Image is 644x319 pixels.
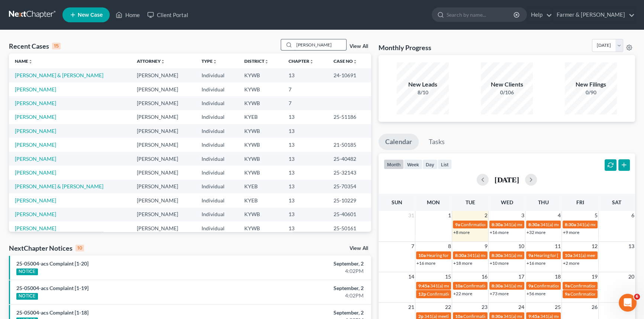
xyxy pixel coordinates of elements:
[283,68,328,82] td: 13
[565,253,572,258] span: 10a
[484,211,488,220] span: 2
[490,260,509,266] a: +10 more
[131,96,196,110] td: [PERSON_NAME]
[528,313,540,319] span: 9:45a
[328,166,371,179] td: 25-32143
[591,303,598,312] span: 26
[455,283,463,289] span: 10a
[379,43,431,52] h3: Monthly Progress
[328,152,371,166] td: 25-40482
[238,180,282,193] td: KYEB
[15,183,103,189] a: [PERSON_NAME] & [PERSON_NAME]
[161,59,165,64] i: unfold_more
[518,272,525,281] span: 17
[619,294,637,312] iframe: Intercom live chat
[253,284,364,292] div: September, 2
[238,68,282,82] td: KYWB
[404,159,422,169] button: week
[238,166,282,179] td: KYWB
[283,208,328,221] td: 13
[534,283,618,289] span: Confirmation hearing for [PERSON_NAME]
[634,294,640,300] span: 6
[397,89,449,96] div: 8/10
[384,159,404,169] button: month
[350,44,368,49] a: View All
[490,230,509,235] a: +16 more
[490,291,509,296] a: +73 more
[528,222,540,227] span: 8:30a
[447,8,515,22] input: Search by name...
[438,159,452,169] button: list
[503,313,575,319] span: 341(a) meeting for [PERSON_NAME]
[131,124,196,138] td: [PERSON_NAME]
[238,138,282,152] td: KYWB
[196,110,238,124] td: Individual
[527,8,552,22] a: Help
[15,156,56,162] a: [PERSON_NAME]
[202,58,217,64] a: Typeunfold_more
[554,242,561,251] span: 11
[527,291,545,296] a: +56 more
[518,303,525,312] span: 24
[353,59,357,64] i: unfold_more
[294,39,346,50] input: Search by name...
[350,246,368,251] a: View All
[15,141,56,148] a: [PERSON_NAME]
[283,152,328,166] td: 13
[521,211,525,220] span: 3
[283,180,328,193] td: 13
[427,291,551,297] span: Confirmation hearing for [PERSON_NAME] & [PERSON_NAME]
[492,253,503,258] span: 8:30a
[565,89,617,96] div: 0/90
[16,285,88,291] a: 25-05004-acs Complaint [1-19]
[196,166,238,179] td: Individual
[540,313,612,319] span: 341(a) meeting for [PERSON_NAME]
[557,211,561,220] span: 4
[465,199,475,205] span: Tue
[528,283,533,289] span: 9a
[392,199,402,205] span: Sun
[418,313,424,319] span: 2p
[328,180,371,193] td: 25-70354
[15,72,103,78] a: [PERSON_NAME] & [PERSON_NAME]
[238,124,282,138] td: KYWB
[196,96,238,110] td: Individual
[131,110,196,124] td: [PERSON_NAME]
[424,313,496,319] span: 341(a) meeting for [PERSON_NAME]
[453,230,470,235] a: +8 more
[15,58,33,64] a: Nameunfold_more
[15,114,56,120] a: [PERSON_NAME]
[528,253,533,258] span: 9a
[481,89,533,96] div: 0/106
[503,283,575,289] span: 341(a) meeting for [PERSON_NAME]
[463,283,548,289] span: Confirmation hearing for [PERSON_NAME]
[131,68,196,82] td: [PERSON_NAME]
[444,303,452,312] span: 22
[334,58,357,64] a: Case Nounfold_more
[238,110,282,124] td: KYEB
[554,272,561,281] span: 18
[15,197,56,204] a: [PERSON_NAME]
[15,128,56,134] a: [PERSON_NAME]
[131,221,196,235] td: [PERSON_NAME]
[426,253,524,258] span: Hearing for [PERSON_NAME] & [PERSON_NAME]
[137,58,165,64] a: Attorneyunfold_more
[447,242,452,251] span: 8
[565,291,570,297] span: 9a
[112,8,144,22] a: Home
[131,180,196,193] td: [PERSON_NAME]
[553,8,635,22] a: Farmer & [PERSON_NAME]
[283,82,328,96] td: 7
[503,222,575,227] span: 341(a) meeting for [PERSON_NAME]
[196,180,238,193] td: Individual
[554,303,561,312] span: 25
[144,8,192,22] a: Client Portal
[408,211,415,220] span: 31
[534,253,592,258] span: Hearing for [PERSON_NAME]
[15,211,56,217] a: [PERSON_NAME]
[591,272,598,281] span: 19
[15,86,56,92] a: [PERSON_NAME]
[422,159,438,169] button: day
[328,193,371,207] td: 25-10229
[492,283,503,289] span: 8:30a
